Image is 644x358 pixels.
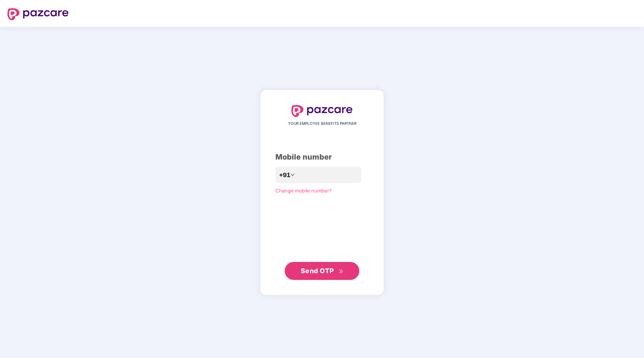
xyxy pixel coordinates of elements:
[275,151,369,163] div: Mobile number
[275,188,332,194] a: Change mobile number?
[301,267,334,275] span: Send OTP
[339,269,344,274] span: double-right
[285,262,359,280] button: Send OTPdouble-right
[288,121,356,127] span: YOUR EMPLOYEE BENEFITS PARTNER
[7,8,69,20] img: logo
[291,105,353,117] img: logo
[279,170,290,180] span: +91
[290,173,295,177] span: down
